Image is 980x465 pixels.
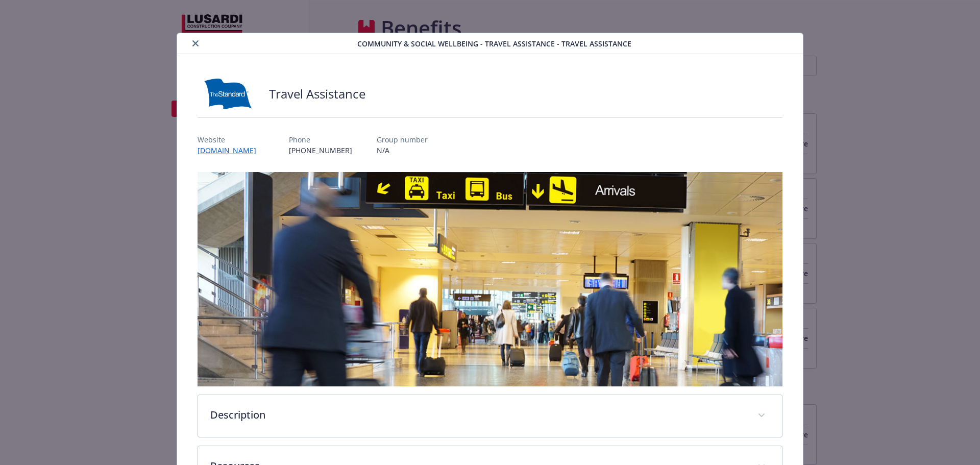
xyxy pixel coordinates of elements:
div: Description [198,395,782,437]
p: N/A [377,145,428,156]
img: Standard Insurance Company [198,79,259,109]
button: close [189,37,202,50]
a: [DOMAIN_NAME] [198,145,264,155]
p: Website [198,134,264,145]
p: [PHONE_NUMBER] [289,145,352,156]
img: banner [198,172,783,386]
span: Community & Social Wellbeing - Travel Assistance - Travel Assistance [357,38,631,49]
p: Phone [289,134,352,145]
p: Description [210,407,746,423]
h2: Travel Assistance [269,85,365,103]
p: Group number [377,134,428,145]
